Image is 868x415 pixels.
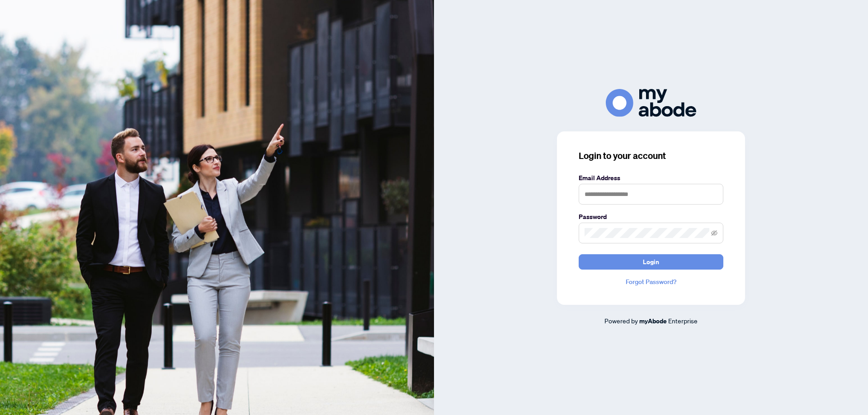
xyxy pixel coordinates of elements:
[711,230,717,236] span: eye-invisible
[579,149,723,162] h3: Login to your account
[579,173,723,183] label: Email Address
[579,212,723,222] label: Password
[579,277,723,287] a: Forgot Password?
[643,255,659,269] span: Login
[579,254,723,270] button: Login
[668,317,698,325] span: Enterprise
[606,89,696,117] img: ma-logo
[639,316,667,326] a: myAbode
[604,317,638,325] span: Powered by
